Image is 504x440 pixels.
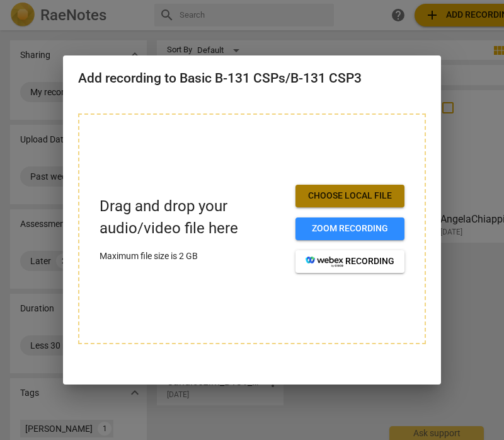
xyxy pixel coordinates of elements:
span: Choose local file [306,190,394,202]
p: Maximum file size is 2 GB [100,250,285,263]
button: recording [295,250,404,273]
p: Drag and drop your audio/video file here [100,195,285,240]
span: Zoom recording [306,223,394,235]
span: recording [306,255,394,268]
button: Choose local file [295,185,404,207]
button: Zoom recording [295,217,404,240]
h2: Add recording to Basic B-131 CSPs/B-131 CSP3 [78,71,426,86]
